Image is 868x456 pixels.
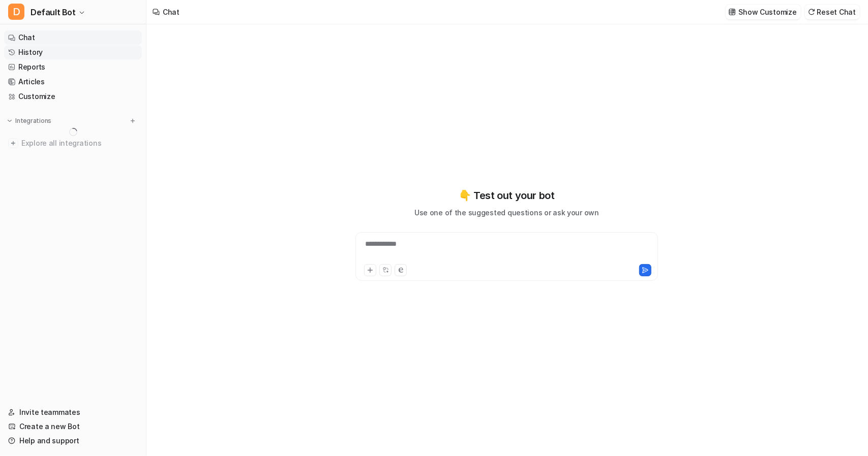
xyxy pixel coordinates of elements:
[4,30,142,45] a: Chat
[726,5,801,19] button: Show Customize
[459,188,554,203] p: 👇 Test out your bot
[4,75,142,89] a: Articles
[4,434,142,448] a: Help and support
[414,207,599,218] p: Use one of the suggested questions or ask your own
[4,419,142,434] a: Create a new Bot
[805,5,860,19] button: Reset Chat
[8,4,24,20] span: D
[729,8,736,16] img: customize
[808,8,815,16] img: reset
[4,136,142,150] a: Explore all integrations
[4,89,142,104] a: Customize
[129,117,136,124] img: menu_add.svg
[8,138,18,148] img: explore all integrations
[739,7,797,17] p: Show Customize
[4,116,54,126] button: Integrations
[6,117,13,124] img: expand menu
[31,5,76,19] span: Default Bot
[4,405,142,419] a: Invite teammates
[21,135,138,151] span: Explore all integrations
[4,60,142,74] a: Reports
[163,7,179,17] div: Chat
[15,117,51,125] p: Integrations
[4,45,142,59] a: History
